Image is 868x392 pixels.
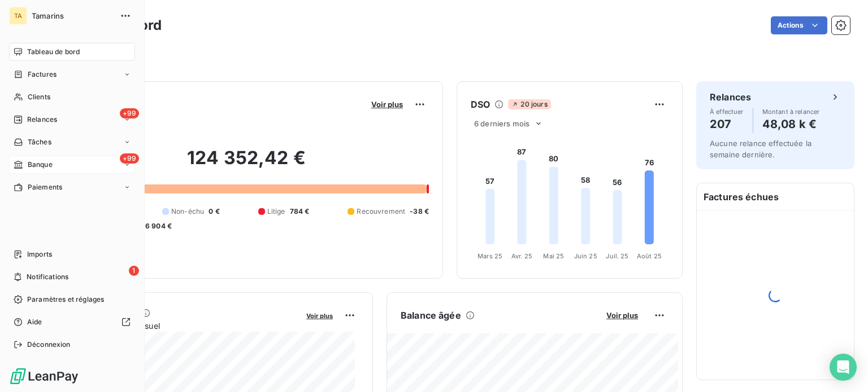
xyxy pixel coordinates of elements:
span: Voir plus [371,100,403,109]
span: +99 [120,108,139,118]
a: Paiements [9,178,135,196]
span: À effectuer [710,108,744,115]
a: Clients [9,88,135,106]
span: Tableau de bord [27,47,80,57]
a: Tableau de bord [9,43,135,61]
tspan: Juil. 25 [606,252,628,260]
span: 6 derniers mois [474,119,530,128]
span: -6 904 € [142,221,172,231]
span: Paiements [28,182,62,192]
a: Paramètres et réglages [9,290,135,309]
span: 1 [129,266,139,276]
span: Déconnexion [27,340,71,350]
span: Aucune relance effectuée la semaine dernière. [710,139,811,159]
span: Clients [28,92,50,102]
tspan: Mars 25 [478,252,502,260]
img: Logo LeanPay [9,367,79,385]
h4: 207 [710,115,744,133]
span: 0 € [209,206,219,217]
h6: DSO [471,98,490,111]
a: Aide [9,313,135,331]
tspan: Juin 25 [574,252,597,260]
h4: 48,08 k € [762,115,820,133]
span: Banque [28,160,53,170]
span: Tamarins [32,11,113,20]
button: Voir plus [303,310,336,320]
div: TA [9,7,27,25]
h6: Factures échues [697,183,854,210]
span: Voir plus [606,311,638,320]
a: +99Relances [9,111,135,129]
span: +99 [120,153,139,164]
span: Paramètres et réglages [27,294,104,305]
span: -38 € [410,206,429,217]
span: Chiffre d'affaires mensuel [64,320,298,332]
span: 784 € [290,206,310,217]
tspan: Avr. 25 [511,252,532,260]
a: Imports [9,245,135,263]
span: Factures [28,69,57,80]
span: Tâches [28,137,51,147]
div: Open Intercom Messenger [830,354,857,381]
h6: Balance âgée [401,309,461,322]
span: Non-échu [171,206,204,217]
span: 20 jours [508,99,550,109]
a: Factures [9,65,135,83]
a: +99Banque [9,156,135,174]
span: Aide [27,317,42,327]
span: Notifications [27,272,68,282]
h6: Relances [710,90,751,104]
tspan: Août 25 [637,252,662,260]
a: Tâches [9,133,135,151]
span: Relances [27,114,57,125]
button: Voir plus [368,99,406,109]
span: Imports [27,249,52,259]
span: Voir plus [306,312,333,320]
span: Litige [267,206,285,217]
h2: 124 352,42 € [64,147,429,180]
button: Voir plus [603,310,641,320]
button: Actions [771,16,827,34]
span: Recouvrement [357,206,405,217]
tspan: Mai 25 [543,252,564,260]
span: Montant à relancer [762,108,820,115]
